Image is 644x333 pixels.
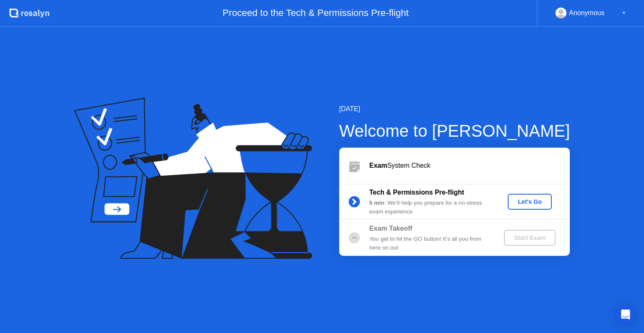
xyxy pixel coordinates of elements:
[369,161,570,171] div: System Check
[369,225,413,232] b: Exam Takeoff
[615,304,636,325] div: Open Intercom Messenger
[511,198,548,205] div: Let's Go
[369,162,387,169] b: Exam
[339,118,570,143] div: Welcome to [PERSON_NAME]
[569,8,605,18] div: Anonymous
[369,189,464,196] b: Tech & Permissions Pre-flight
[369,235,490,252] div: You get to hit the GO button! It’s all you from here on out
[369,199,490,216] div: : We’ll help you prepare for a no-stress exam experience
[504,230,556,246] button: Start Exam
[507,234,552,241] div: Start Exam
[339,104,570,114] div: [DATE]
[369,200,384,206] b: 5 min
[622,8,626,18] div: ▼
[508,194,552,210] button: Let's Go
